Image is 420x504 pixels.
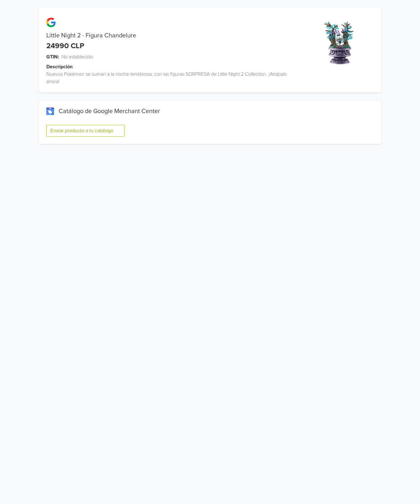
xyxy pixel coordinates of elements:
span: GTIN: [46,53,59,61]
div: Catálogo de Google Merchant Center [46,108,374,115]
div: Descripción [46,63,303,70]
button: Enviar producto a tu catálogo [46,125,124,137]
span: No establecido [61,53,93,61]
div: Nuevos Pokémon se suman a la noche tenebrosa, con las figuras SORPRESA de Little Night 2 Collecti... [39,70,296,85]
img: product_image [315,20,362,66]
div: 24990 CLP [46,42,84,51]
div: Little Night 2 · Figura Chandelure [39,32,296,39]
